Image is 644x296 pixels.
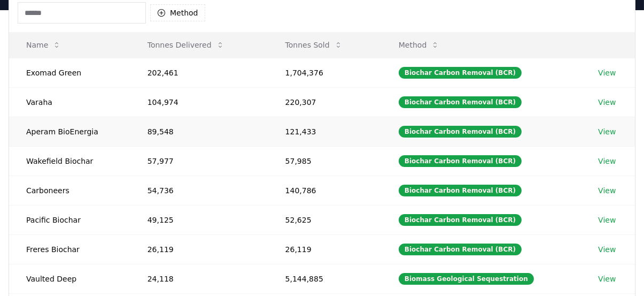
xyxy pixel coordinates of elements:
[9,205,130,234] td: Pacific Biochar
[598,185,616,196] a: View
[268,58,382,87] td: 1,704,376
[268,234,382,264] td: 26,119
[268,87,382,117] td: 220,307
[9,176,130,205] td: Carboneers
[399,155,522,167] div: Biochar Carbon Removal (BCR)
[18,34,69,56] button: Name
[130,87,268,117] td: 104,974
[268,117,382,146] td: 121,433
[9,146,130,176] td: Wakefield Biochar
[277,34,351,56] button: Tonnes Sold
[9,58,130,87] td: Exomad Green
[598,97,616,108] a: View
[130,205,268,234] td: 49,125
[390,34,448,56] button: Method
[399,126,522,138] div: Biochar Carbon Removal (BCR)
[9,117,130,146] td: Aperam BioEnergia
[9,87,130,117] td: Varaha
[399,273,534,285] div: Biomass Geological Sequestration
[598,126,616,137] a: View
[139,34,233,56] button: Tonnes Delivered
[130,117,268,146] td: 89,548
[130,176,268,205] td: 54,736
[399,214,522,226] div: Biochar Carbon Removal (BCR)
[399,244,522,255] div: Biochar Carbon Removal (BCR)
[9,234,130,264] td: Freres Biochar
[9,264,130,293] td: Vaulted Deep
[598,244,616,255] a: View
[268,146,382,176] td: 57,985
[268,205,382,234] td: 52,625
[130,264,268,293] td: 24,118
[399,67,522,79] div: Biochar Carbon Removal (BCR)
[598,274,616,284] a: View
[130,146,268,176] td: 57,977
[598,215,616,225] a: View
[399,96,522,108] div: Biochar Carbon Removal (BCR)
[268,176,382,205] td: 140,786
[268,264,382,293] td: 5,144,885
[130,234,268,264] td: 26,119
[598,67,616,78] a: View
[598,156,616,166] a: View
[150,4,205,21] button: Method
[130,58,268,87] td: 202,461
[399,185,522,196] div: Biochar Carbon Removal (BCR)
